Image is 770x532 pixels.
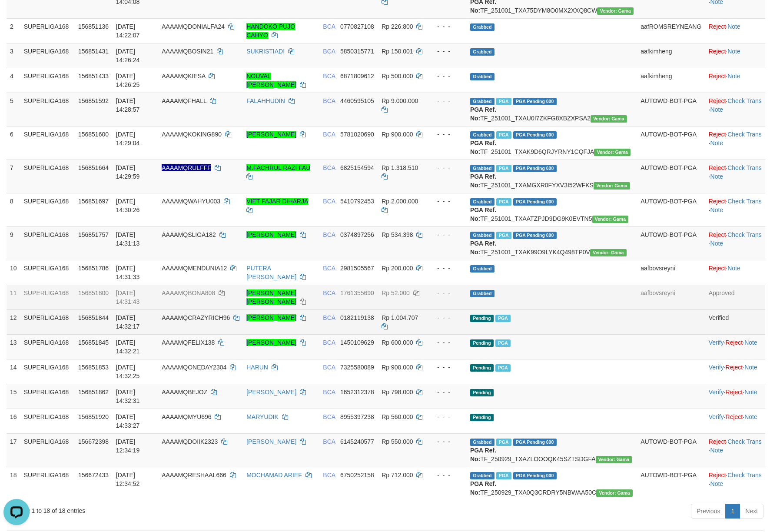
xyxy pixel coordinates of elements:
span: [DATE] 12:34:19 [116,438,140,454]
a: Reject [709,97,726,104]
span: Grabbed [470,165,495,172]
td: AUTOWD-BOT-PGA [637,126,705,160]
span: BCA [323,472,335,479]
a: Verify [709,413,724,420]
td: AUTOWD-BOT-PGA [637,433,705,467]
span: BCA [323,97,335,104]
span: 156851592 [78,97,109,104]
td: 6 [7,126,20,160]
span: Copy 5781020690 to clipboard [340,131,374,138]
a: Reject [709,438,726,445]
span: Rp 900.000 [382,364,413,371]
span: Copy 1761355690 to clipboard [340,289,374,296]
a: Reject [709,73,726,80]
span: BCA [323,339,335,346]
span: 156672433 [78,472,109,479]
td: · [705,260,765,285]
td: 11 [7,285,20,309]
a: Reject [709,48,726,55]
a: VIET FAJAR DIHARJA [246,198,308,205]
td: 5 [7,93,20,126]
td: SUPERLIGA168 [20,43,75,68]
div: - - - [430,22,463,31]
span: [DATE] 14:31:13 [116,231,140,247]
a: NOUVAL [PERSON_NAME] [246,73,296,88]
td: SUPERLIGA168 [20,285,75,309]
span: Vendor URL: https://trx31.1velocity.biz [592,216,629,223]
td: 10 [7,260,20,285]
span: Grabbed [470,23,495,31]
td: · · [705,409,765,433]
td: SUPERLIGA168 [20,126,75,160]
td: TF_251001_TXAATZPJD9DG9K0EVTN5 [467,193,637,226]
span: Marked by aafsoycanthlai [496,198,511,206]
span: Rp 550.000 [382,438,413,445]
td: · · [705,126,765,160]
span: Rp 226.800 [382,23,413,30]
a: Check Trans [727,198,762,205]
td: · · [705,467,765,500]
td: TF_250929_TXA0Q3CRDRY5NBWAA50C [467,467,637,500]
span: Copy 7325580089 to clipboard [340,364,374,371]
td: AUTOWD-BOT-PGA [637,93,705,126]
div: - - - [430,230,463,239]
span: Grabbed [470,98,495,105]
span: Copy 1652312378 to clipboard [340,389,374,396]
span: AAAAMQKOKING890 [162,131,222,138]
span: AAAAMQRESHAAL666 [162,472,226,479]
td: aafkimheng [637,68,705,93]
span: PGA Pending [513,232,557,239]
a: [PERSON_NAME] [246,339,296,346]
td: 12 [7,309,20,334]
span: BCA [323,364,335,371]
span: Rp 798.000 [382,389,413,396]
span: Copy 8955397238 to clipboard [340,413,374,420]
span: 156851431 [78,48,109,55]
a: Note [744,413,757,420]
span: Rp 2.000.000 [382,198,418,205]
span: BCA [323,131,335,138]
div: - - - [430,412,463,421]
span: Marked by aafsoycanthlai [496,439,511,446]
span: BCA [323,289,335,296]
a: Note [710,173,724,180]
a: Reject [709,131,726,138]
a: Reject [709,23,726,30]
div: - - - [430,163,463,172]
a: 1 [725,504,740,519]
span: PGA Pending [513,98,557,105]
a: Verify [709,364,724,371]
td: · [705,68,765,93]
a: MARYUDIK [246,413,279,420]
td: 4 [7,68,20,93]
span: Marked by aafsoycanthlai [495,315,511,322]
td: SUPERLIGA168 [20,334,75,359]
a: Verify [709,389,724,396]
span: Pending [470,315,494,322]
span: [DATE] 14:32:17 [116,314,140,330]
div: - - - [430,264,463,273]
a: HARUN [246,364,268,371]
span: Grabbed [470,48,495,56]
td: TF_251001_TXAK99O9LYK4Q498TP0V [467,226,637,260]
td: SUPERLIGA168 [20,93,75,126]
td: · [705,18,765,43]
span: AAAAMQKIESA [162,73,205,80]
span: Marked by aafsoycanthlai [495,364,511,372]
div: - - - [430,471,463,479]
span: [DATE] 14:32:21 [116,339,140,355]
a: [PERSON_NAME] [246,131,296,138]
a: Check Trans [727,97,762,104]
span: AAAAMQDONIALFA24 [162,23,225,30]
span: Rp 534.398 [382,231,413,238]
span: [DATE] 14:26:24 [116,48,140,63]
td: SUPERLIGA168 [20,384,75,409]
span: AAAAMQMENDUNIA12 [162,265,227,272]
span: [DATE] 14:29:04 [116,131,140,146]
span: BCA [323,314,335,321]
span: Grabbed [470,290,495,297]
a: Note [727,73,740,80]
a: [PERSON_NAME] [246,314,296,321]
td: 7 [7,160,20,193]
td: SUPERLIGA168 [20,18,75,43]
